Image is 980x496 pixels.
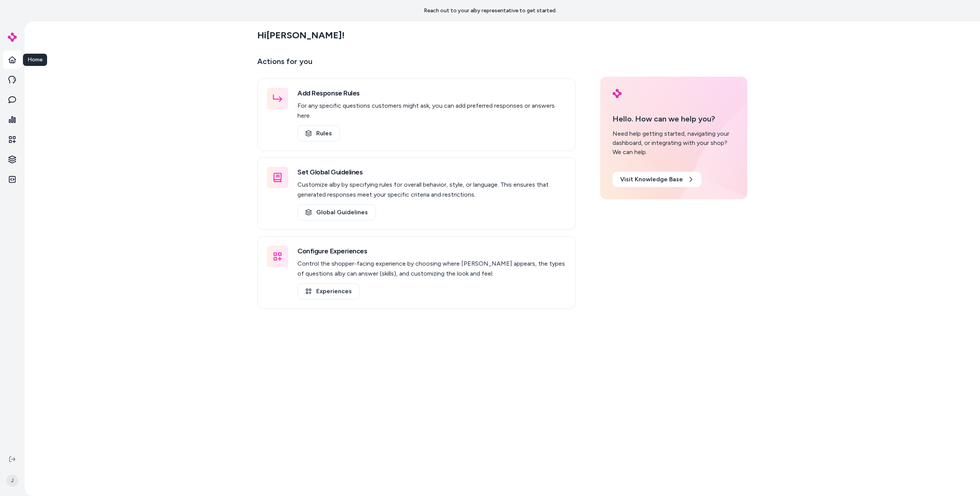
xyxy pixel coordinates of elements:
a: Rules [297,125,340,141]
a: Global Guidelines [297,204,376,220]
div: Need help getting started, navigating your dashboard, or integrating with your shop? We can help. [612,129,735,157]
img: alby Logo [8,33,17,42]
h3: Add Response Rules [297,88,566,99]
p: Actions for you [257,55,576,74]
p: Customize alby by specifying rules for overall behavior, style, or language. This ensures that ge... [297,180,566,200]
h3: Set Global Guidelines [297,167,566,177]
button: J [5,468,20,493]
a: Visit Knowledge Base [612,172,701,187]
span: J [6,475,18,487]
p: For any specific questions customers might ask, you can add preferred responses or answers here. [297,101,566,121]
p: Control the shopper-facing experience by choosing where [PERSON_NAME] appears, the types of quest... [297,259,566,279]
p: Hello. How can we help you? [612,113,735,125]
h2: Hi [PERSON_NAME] ! [257,30,345,41]
p: Reach out to your alby representative to get started. [424,7,557,15]
div: Home [23,54,47,66]
a: Experiences [297,283,360,299]
h3: Configure Experiences [297,246,566,256]
img: alby Logo [612,89,622,98]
